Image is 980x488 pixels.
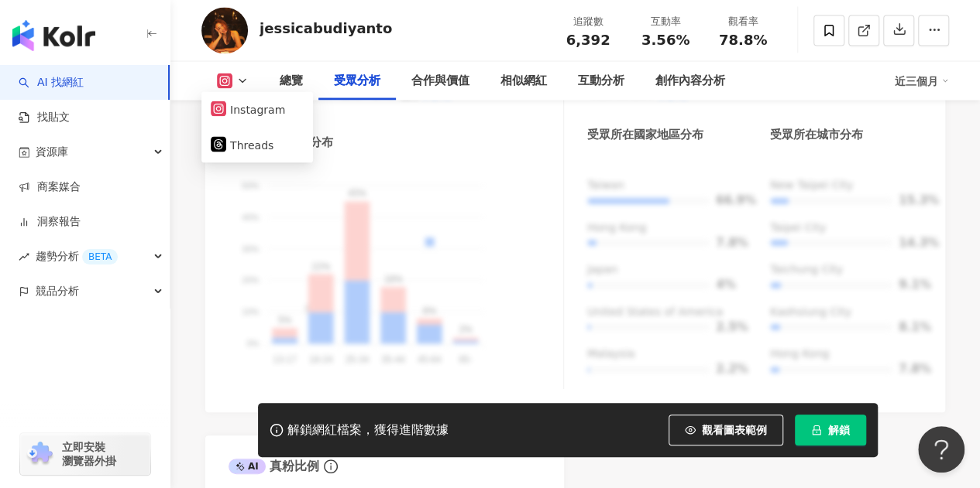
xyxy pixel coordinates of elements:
[201,8,248,54] img: KOL Avatar
[411,72,469,90] div: 合作與價值
[702,424,767,436] span: 觀看圖表範例
[714,14,772,29] div: 觀看率
[828,424,850,436] span: 解鎖
[636,14,695,29] div: 互動率
[334,72,380,90] div: 受眾分析
[20,433,150,475] a: chrome extension立即安裝 瀏覽器外掛
[19,110,70,125] a: 找貼文
[287,422,449,439] div: 解鎖網紅檔案，獲得進階數據
[811,425,822,435] span: lock
[566,32,610,48] span: 6,392
[641,32,689,48] span: 3.56%
[12,20,95,51] img: logo
[19,179,81,195] a: 商案媒合
[669,415,783,445] button: 觀看圖表範例
[19,75,84,90] a: searchAI 找網紅
[578,72,624,90] div: 互動分析
[719,32,767,48] span: 78.8%
[770,127,863,143] div: 受眾所在城市分布
[62,440,116,468] span: 立即安裝 瀏覽器外掛
[280,72,303,90] div: 總覽
[322,457,340,476] span: info-circle
[655,72,725,90] div: 創作內容分析
[36,239,118,274] span: 趨勢分析
[795,415,866,445] button: 解鎖
[25,442,55,466] img: chrome extension
[559,14,617,29] div: 追蹤數
[36,274,79,309] span: 競品分析
[895,69,949,94] div: 近三個月
[500,72,547,90] div: 相似網紅
[229,459,266,474] div: AI
[82,249,118,264] div: BETA
[19,214,81,230] a: 洞察報告
[260,19,392,38] div: jessicabudiyanto
[229,458,319,475] div: 真粉比例
[36,135,68,169] span: 資源庫
[211,99,304,121] button: Instagram
[19,251,29,262] span: rise
[587,127,703,143] div: 受眾所在國家地區分布
[211,135,304,156] button: Threads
